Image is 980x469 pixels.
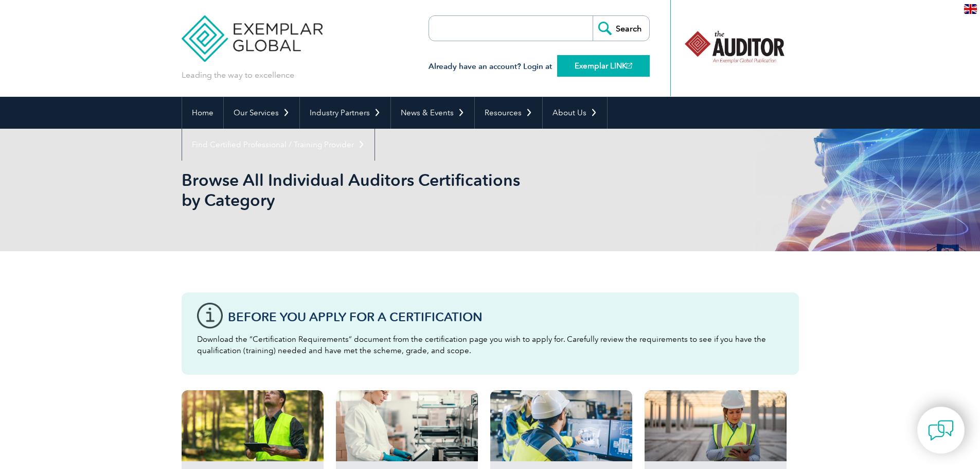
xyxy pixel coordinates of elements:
p: Download the “Certification Requirements” document from the certification page you wish to apply ... [197,334,783,356]
img: open_square.png [627,63,632,68]
a: Exemplar LINK [557,55,650,77]
a: Industry Partners [300,97,390,129]
input: Search [593,16,649,41]
a: Home [182,97,223,129]
a: About Us [543,97,607,129]
img: en [964,4,977,14]
a: Resources [475,97,542,129]
p: Leading the way to excellence [182,70,294,81]
a: News & Events [391,97,474,129]
a: Find Certified Professional / Training Provider [182,129,375,161]
h3: Before You Apply For a Certification [228,310,783,323]
h3: Already have an account? Login at [429,60,650,73]
h1: Browse All Individual Auditors Certifications by Category [182,170,577,210]
a: Our Services [224,97,299,129]
img: contact-chat.png [928,418,954,443]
